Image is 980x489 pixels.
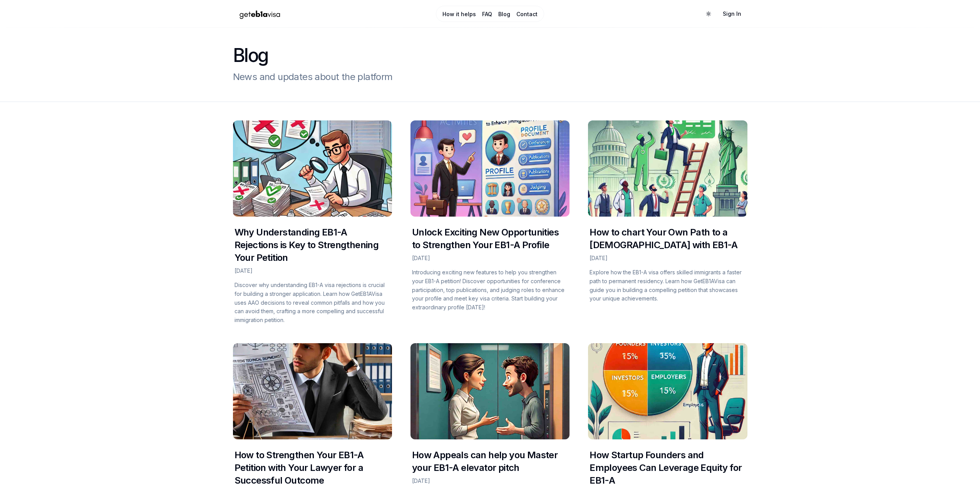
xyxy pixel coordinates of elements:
[482,10,492,18] a: FAQ
[412,255,430,261] time: [DATE]
[233,343,392,439] img: Cover Image for How to Strengthen Your EB1-A Petition with Your Lawyer for a Successful Outcome
[588,343,747,439] img: Cover Image for How Startup Founders and Employees Can Leverage Equity for EB1-A
[235,267,253,274] time: [DATE]
[235,227,379,263] a: Why Understanding EB1-A Rejections is Key to Strengthening Your Petition
[235,449,364,486] a: How to Strengthen Your EB1-A Petition with Your Lawyer for a Successful Outcome
[436,6,544,22] nav: Main
[590,449,742,486] a: How Startup Founders and Employees Can Leverage Equity for EB1-A
[590,227,738,250] a: How to chart Your Own Path to a [DEMOGRAPHIC_DATA] with EB1-A
[516,10,538,18] a: Contact
[233,46,747,65] h1: Blog
[590,268,745,303] p: Explore how the EB1-A visa offers skilled immigrants a faster path to permanent residency. Learn ...
[588,120,747,217] img: Cover Image for How to chart Your Own Path to a Green Card with EB1-A
[235,281,390,325] p: Discover why understanding EB1-A visa rejections is crucial for building a stronger application. ...
[498,10,510,18] a: Blog
[442,10,476,18] a: How it helps
[410,343,570,439] img: Cover Image for How Appeals can help you Master your EB1-A elevator pitch
[717,7,747,21] a: Sign In
[410,120,570,217] img: Cover Image for Unlock Exciting New Opportunities to Strengthen Your EB1-A Profile
[233,7,287,21] img: geteb1avisa logo
[412,227,559,250] a: Unlock Exciting New Opportunities to Strengthen Your EB1-A Profile
[412,268,568,312] p: Introducing exciting new features to help you strengthen your EB1-A petition! Discover opportunit...
[412,477,430,484] time: [DATE]
[233,120,392,217] img: Cover Image for Why Understanding EB1-A Rejections is Key to Strengthening Your Petition
[590,255,608,261] time: [DATE]
[233,71,747,83] h2: News and updates about the platform
[412,449,558,473] a: How Appeals can help you Master your EB1-A elevator pitch
[233,7,404,21] a: Home Page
